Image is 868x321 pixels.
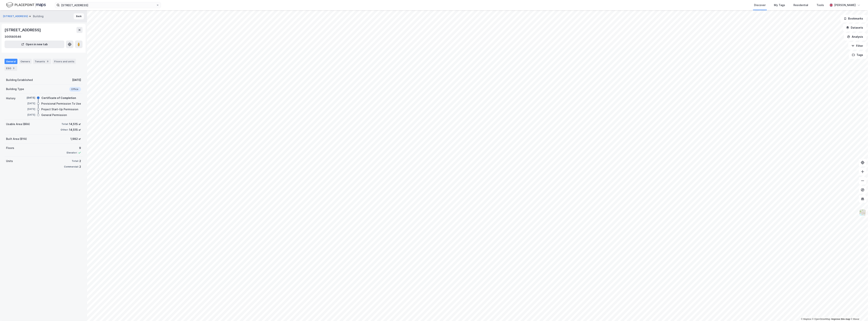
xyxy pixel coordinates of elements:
[794,3,808,7] div: Residential
[41,113,67,117] div: General Permission
[41,101,81,106] div: Provisional Permission To Use
[843,24,866,31] button: Datasets
[812,318,831,320] a: OpenStreetMap
[61,128,68,131] div: Other:
[849,303,868,321] div: Kontrollprogram for chat
[6,159,13,163] div: Units
[848,42,866,50] button: Filter
[3,14,29,18] button: [STREET_ADDRESS]
[12,66,16,70] div: 3
[5,27,42,33] div: [STREET_ADDRESS]
[6,96,16,101] div: History
[33,14,44,19] div: Building
[20,107,35,111] div: [DATE]
[6,122,30,126] div: Usable Area (BRA)
[5,66,17,71] div: ESG
[70,137,81,141] div: 1,982 ㎡
[754,3,766,7] div: Discover
[67,151,77,154] div: Elevator:
[5,41,64,48] button: Open in new tab
[67,146,81,150] div: 9
[20,102,35,105] div: [DATE]
[834,3,856,7] div: [PERSON_NAME]
[6,2,46,8] img: logo.f888ab2527a4732fd821a326f86c7f29.svg
[20,113,35,117] div: [DATE]
[6,87,24,91] div: Building Type
[859,209,866,216] img: Z
[79,164,81,169] div: 2
[849,303,868,321] iframe: Chat Widget
[6,146,14,150] div: Floors
[72,78,81,82] div: [DATE]
[774,3,785,7] div: My Tags
[19,59,32,64] div: Owners
[841,15,866,22] button: Bookmarks
[817,3,824,7] div: Tools
[5,34,21,39] div: 300580546
[69,122,81,126] div: 14,515 ㎡
[844,33,866,41] button: Analysis
[41,96,76,100] div: Certificate of Completion
[5,59,17,64] div: General
[79,159,81,163] div: 2
[831,318,850,320] a: Improve this map
[41,107,78,112] div: Project Start-Up Permission
[6,137,27,141] div: Built Area (BYA)
[801,318,811,320] a: Mapbox
[54,60,74,63] div: Floors and units
[74,13,84,19] button: Back
[72,160,79,163] div: Total:
[64,165,79,168] div: Commercial:
[33,59,51,64] div: Tenants
[69,128,81,132] div: 14,515 ㎡
[46,60,50,63] div: 9
[20,96,35,99] div: [DATE]
[849,51,866,59] button: Tags
[60,2,156,8] input: Search by address, cadastre, landlords, tenants or people
[62,123,68,126] div: Total:
[6,78,33,82] div: Building Established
